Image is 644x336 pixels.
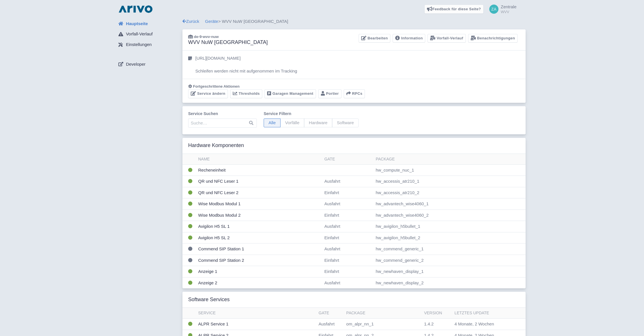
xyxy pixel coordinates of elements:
[196,187,322,198] td: QR und NFC Leser 2
[182,18,526,25] div: > WVV NuW [GEOGRAPHIC_DATA]
[486,5,516,14] a: Zentrale WVV
[188,118,257,128] input: Suche…
[188,297,230,303] h3: Software Services
[196,308,316,319] th: Service
[280,118,304,127] span: Vorfälle
[373,221,526,232] td: hw_avigilon_h5bullet_1
[126,21,148,27] span: Hauptseite
[344,89,365,98] button: RPCs
[193,84,240,88] span: Fortgeschrittene Aktionen
[373,164,526,176] td: hw_compute_nuc_1
[316,319,344,330] td: Ausfahrt
[373,255,526,266] td: hw_commend_generic_2
[322,266,373,277] td: Einfahrt
[114,39,182,50] a: Einstellungen
[264,118,281,127] span: Alle
[424,5,484,14] a: Feedback für diese Seite?
[316,308,344,319] th: Gate
[117,5,154,14] img: logo
[344,319,422,330] td: om_alpr_nn_1
[373,187,526,198] td: hw_accessis_atr210_2
[373,210,526,221] td: hw_advantech_wise4060_2
[114,29,182,40] a: Vorfall-Verlauf
[501,4,516,9] span: Zentrale
[359,34,390,43] a: Bearbeiten
[322,277,373,288] td: Ausfahrt
[373,154,526,165] th: Package
[318,89,341,98] a: Portier
[196,154,322,165] th: Name
[322,176,373,187] td: Ausfahrt
[322,154,373,165] th: Gate
[264,111,359,117] label: Service filtern
[468,34,518,43] a: Benachrichtigungen
[196,232,322,244] td: Avigilon H5 SL 2
[393,34,425,43] a: Information
[196,164,322,176] td: Recheneinheit
[322,210,373,221] td: Einfahrt
[195,55,297,75] p: [URL][DOMAIN_NAME] Schleifen werden nicht mit aufgenommen im Tracking
[196,210,322,221] td: Wise Modbus Modul 2
[322,232,373,244] td: Einfahrt
[322,221,373,232] td: Ausfahrt
[126,41,152,48] span: Einstellungen
[452,319,515,330] td: 4 Monate, 2 Wochen
[194,35,219,39] span: de-9-wvv-nuw
[196,319,316,330] td: ALPR Service 1
[373,266,526,277] td: hw_newhaven_display_1
[304,118,332,127] span: Hardware
[428,34,466,43] a: Vorfall-Verlauf
[205,19,218,24] a: Geräte
[196,176,322,187] td: QR und NFC Leser 1
[332,118,359,127] span: Software
[114,59,182,70] a: Developer
[322,255,373,266] td: Einfahrt
[196,244,322,255] td: Commend SIP Station 1
[373,244,526,255] td: hw_commend_generic_1
[373,277,526,288] td: hw_newhaven_display_2
[322,198,373,210] td: Ausfahrt
[424,321,434,326] span: 1.4.2
[196,198,322,210] td: Wise Modbus Modul 1
[196,221,322,232] td: Avigilon H5 SL 1
[373,232,526,244] td: hw_avigilon_h5bullet_2
[373,198,526,210] td: hw_advantech_wise4060_1
[322,187,373,198] td: Einfahrt
[196,266,322,277] td: Anzeige 1
[114,18,182,29] a: Hauptseite
[230,89,262,98] a: Thresholds
[126,31,152,37] span: Vorfall-Verlauf
[188,142,244,149] h3: Hardware Komponenten
[188,89,228,98] a: Service ändern
[344,308,422,319] th: Package
[196,277,322,288] td: Anzeige 2
[422,308,452,319] th: Version
[501,10,516,14] small: WVV
[196,255,322,266] td: Commend SIP Station 2
[188,111,257,117] label: Service suchen
[452,308,515,319] th: Letztes Update
[188,39,268,46] h3: WVV NuW [GEOGRAPHIC_DATA]
[322,244,373,255] td: Ausfahrt
[126,61,145,68] span: Developer
[373,176,526,187] td: hw_accessis_atr210_1
[265,89,316,98] a: Garagen Management
[182,19,199,24] a: Zurück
